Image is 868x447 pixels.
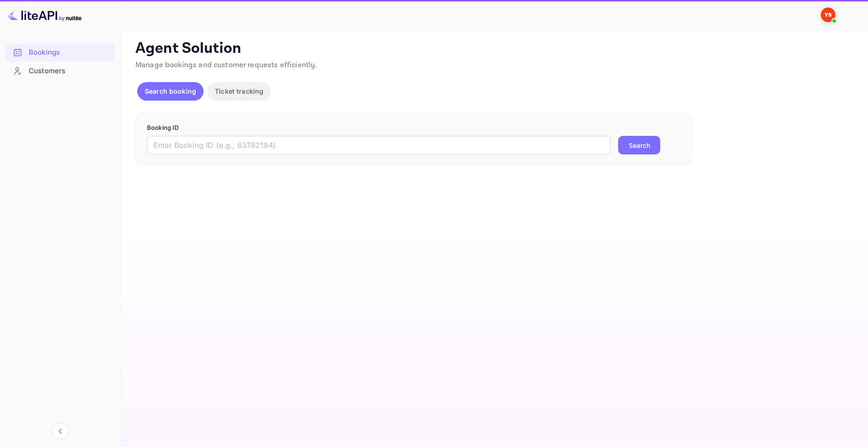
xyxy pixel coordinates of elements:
[135,39,851,58] p: Agent Solution
[6,62,115,80] div: Customers
[145,86,196,96] p: Search booking
[29,47,110,58] div: Bookings
[147,136,611,154] input: Enter Booking ID (e.g., 63782194)
[7,7,82,22] img: LiteAPI logo
[147,123,680,133] p: Booking ID
[6,62,115,79] a: Customers
[52,423,69,440] button: Collapse navigation
[29,66,110,77] div: Customers
[6,44,115,62] div: Bookings
[821,7,836,22] img: Yandex Support
[135,60,317,70] span: Manage bookings and customer requests efficiently.
[215,86,263,96] p: Ticket tracking
[6,44,115,61] a: Bookings
[618,136,660,154] button: Search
